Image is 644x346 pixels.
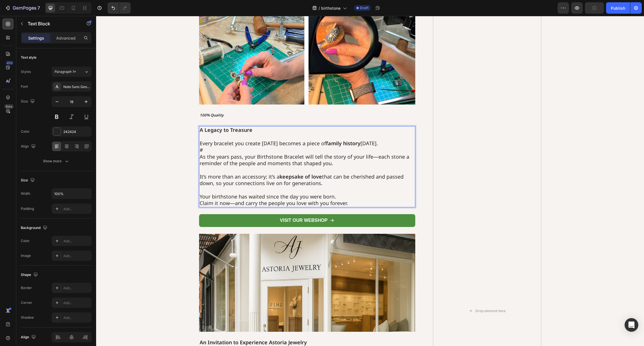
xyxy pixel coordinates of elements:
div: Add... [63,286,90,291]
p: Text Block [28,20,76,27]
div: 242424 [63,129,90,134]
iframe: Design area [96,16,644,346]
div: Show more [43,158,70,164]
div: Add... [63,239,90,244]
div: Font [21,84,28,89]
span: Paragraph 1* [54,69,76,74]
div: Rich Text Editor. Editing area: main [103,110,319,191]
div: Border [21,285,32,290]
div: Corner [21,300,32,305]
div: Publish [611,5,625,11]
div: Add... [63,253,90,259]
div: 450 [5,61,14,65]
div: Text style [21,55,37,60]
div: Align [21,143,37,150]
p: It’s more than an accessory; it’s a that can be cherished and passed down, so your connections li... [104,151,319,171]
button: 7 [2,2,42,14]
div: Shadow [21,315,34,320]
p: Settings [28,35,44,41]
strong: family history [230,124,264,131]
strong: A Legacy to Treasure [104,110,156,117]
div: Add... [63,206,90,212]
input: Auto [52,189,91,199]
p: Every bracelet you create [DATE] becomes a piece of [DATE]. [104,124,319,131]
img: gempages_575586332697428511-e0f6dbfa-1a00-498f-be87-1749ef310596.png [103,218,319,316]
div: Align [21,333,37,341]
div: Styles [21,69,31,74]
i: 100% Quality [104,97,127,102]
p: # As the years pass, your Birthstone Bracelet will tell the story of your life—each stone a remin... [104,131,319,151]
div: Size [21,177,36,184]
strong: An Invitation to Experience Astoria Jewelry [104,323,211,330]
div: Background [21,224,48,232]
span: birthstone [321,5,341,11]
div: Drop element here [379,293,410,297]
div: Beta [4,104,14,109]
p: Advanced [56,35,76,41]
button: Publish [606,2,630,14]
div: Padding [21,206,34,211]
div: Width [21,191,30,196]
button: Paragraph 1* [52,67,92,77]
div: Color [21,238,30,243]
div: Add... [63,300,90,306]
div: Noto Sans Georgian [63,84,90,89]
button: Show more [21,156,92,166]
div: Color [21,129,30,134]
div: Open Intercom Messenger [625,318,638,332]
p: Your birthstone has waited since the day you were born. Claim it now—and carry the people you lov... [104,177,319,191]
a: VISIT OUR WEBSHOP [103,198,319,211]
div: Size [21,98,36,105]
span: / [319,5,320,11]
div: Shape [21,271,39,279]
span: Draft [360,5,368,11]
strong: keepsake of love [183,157,226,164]
div: Add... [63,315,90,320]
p: VISIT OUR WEBSHOP [184,202,231,208]
p: 7 [37,5,40,11]
div: Image [21,253,31,258]
div: Undo/Redo [108,2,131,14]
